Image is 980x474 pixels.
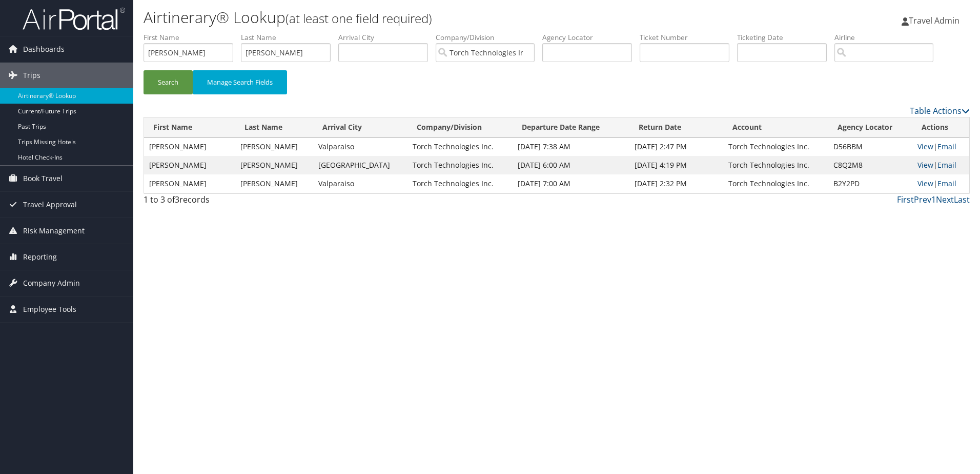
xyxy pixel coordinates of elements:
[144,174,235,193] td: [PERSON_NAME]
[937,160,956,170] a: Email
[407,156,513,174] td: Torch Technologies Inc.
[828,117,913,137] th: Agency Locator: activate to sort column ascending
[828,156,913,174] td: C8Q2M8
[313,117,407,137] th: Arrival City: activate to sort column ascending
[144,70,193,94] button: Search
[407,117,513,137] th: Company/Division
[723,174,828,193] td: Torch Technologies Inc.
[931,194,936,205] a: 1
[23,36,65,62] span: Dashboards
[407,137,513,156] td: Torch Technologies Inc.
[23,244,57,270] span: Reporting
[723,137,828,156] td: Torch Technologies Inc.
[914,194,931,205] a: Prev
[23,218,85,244] span: Risk Management
[910,105,970,116] a: Table Actions
[954,194,970,205] a: Last
[235,174,313,193] td: [PERSON_NAME]
[723,156,828,174] td: Torch Technologies Inc.
[193,70,287,94] button: Manage Search Fields
[834,32,941,43] label: Airline
[144,137,235,156] td: [PERSON_NAME]
[897,194,914,205] a: First
[23,297,76,322] span: Employee Tools
[912,174,969,193] td: |
[407,174,513,193] td: Torch Technologies Inc.
[235,117,313,137] th: Last Name: activate to sort column ascending
[902,5,970,36] a: Travel Admin
[241,32,338,43] label: Last Name
[144,7,695,28] h1: Airtinerary® Lookup
[23,270,80,296] span: Company Admin
[175,194,179,205] span: 3
[828,174,913,193] td: B2Y2PD
[828,137,913,156] td: D56BBM
[912,156,969,174] td: |
[235,137,313,156] td: [PERSON_NAME]
[144,193,339,211] div: 1 to 3 of records
[285,10,432,27] small: (at least one field required)
[723,117,828,137] th: Account: activate to sort column ascending
[23,7,125,31] img: airportal-logo.png
[144,32,241,43] label: First Name
[144,156,235,174] td: [PERSON_NAME]
[436,32,542,43] label: Company/Division
[909,15,959,26] span: Travel Admin
[917,160,933,170] a: View
[513,174,629,193] td: [DATE] 7:00 AM
[513,117,629,137] th: Departure Date Range: activate to sort column ascending
[313,174,407,193] td: Valparaiso
[917,142,933,151] a: View
[144,117,235,137] th: First Name: activate to sort column ascending
[23,192,77,218] span: Travel Approval
[313,156,407,174] td: [GEOGRAPHIC_DATA]
[737,32,834,43] label: Ticketing Date
[937,179,956,188] a: Email
[912,117,969,137] th: Actions
[23,63,40,88] span: Trips
[338,32,436,43] label: Arrival City
[542,32,640,43] label: Agency Locator
[912,137,969,156] td: |
[629,174,723,193] td: [DATE] 2:32 PM
[629,117,723,137] th: Return Date: activate to sort column ascending
[513,156,629,174] td: [DATE] 6:00 AM
[629,156,723,174] td: [DATE] 4:19 PM
[937,142,956,151] a: Email
[23,166,63,191] span: Book Travel
[235,156,313,174] td: [PERSON_NAME]
[313,137,407,156] td: Valparaiso
[917,179,933,188] a: View
[640,32,737,43] label: Ticket Number
[936,194,954,205] a: Next
[629,137,723,156] td: [DATE] 2:47 PM
[513,137,629,156] td: [DATE] 7:38 AM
